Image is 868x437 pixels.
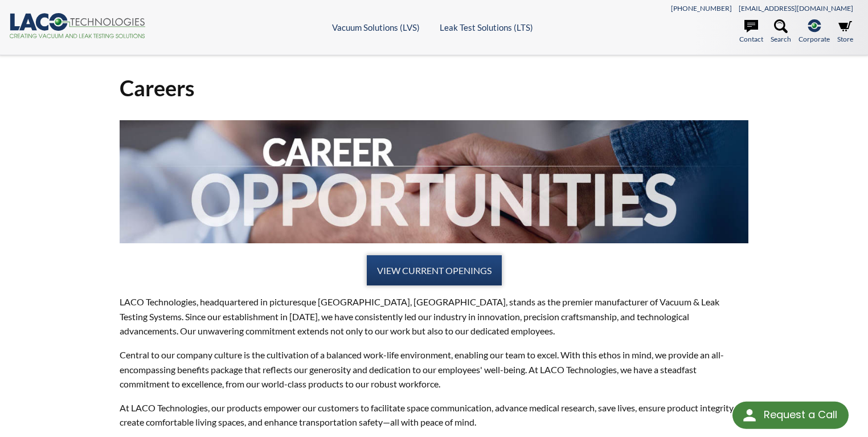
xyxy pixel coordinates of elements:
[739,19,763,44] a: Contact
[120,74,748,102] h1: Careers
[771,19,791,44] a: Search
[120,401,748,430] p: At LACO Technologies, our products empower our customers to facilitate space communication, advan...
[120,295,748,338] p: LACO Technologies, headquartered in picturesque [GEOGRAPHIC_DATA], [GEOGRAPHIC_DATA], stands as t...
[440,22,533,32] a: Leak Test Solutions (LTS)
[799,34,830,44] span: Corporate
[120,120,748,243] img: 2024-Career-Opportunities.jpg
[740,406,759,424] img: round button
[732,402,849,429] div: Request a Call
[367,255,502,286] a: VIEW CURRENT OPENINGS
[332,22,420,32] a: Vacuum Solutions (LVS)
[120,348,748,391] p: Central to our company culture is the cultivation of a balanced work-life environment, enabling o...
[739,4,853,13] a: [EMAIL_ADDRESS][DOMAIN_NAME]
[764,402,837,428] div: Request a Call
[671,4,732,13] a: [PHONE_NUMBER]
[837,19,853,44] a: Store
